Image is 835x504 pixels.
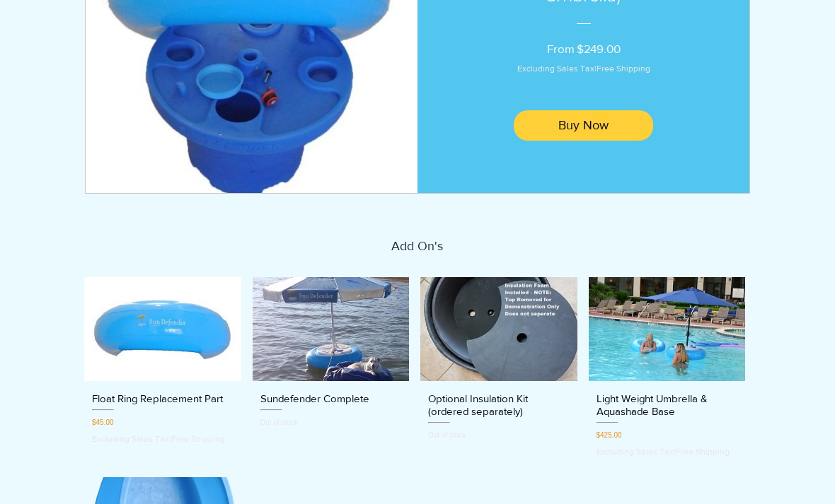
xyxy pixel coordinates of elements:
p: Add On's [139,239,696,253]
span: $425.00 [597,430,622,440]
span: $45.00 [92,417,114,428]
span: | [674,447,676,457]
div: Sundefender Complete gallery [253,277,410,466]
span: Excluding Sales Tax [517,64,594,74]
span: | [169,434,171,444]
div: Light Weight Umbrella & Aquashade Base gallery [589,277,746,466]
span: | [594,64,597,74]
div: Optional Insulation Kit (ordered separately) gallery [420,277,577,466]
div: Float Ring Replacement Part gallery [84,277,241,466]
button: Free Shipping [676,446,730,458]
a: Float Ring Replacement Part$45.00Excluding Sales Tax|Free Shipping [92,392,234,457]
button: Free Shipping [171,433,225,445]
a: Sundefender CompleteOut of stock [260,392,402,457]
span: Excluding Sales Tax [92,434,169,444]
h3: Float Ring Replacement Part [92,392,223,405]
h3: Sundefender Complete [260,392,369,405]
span: From $249.00 [547,42,621,55]
span: Out of stock [428,430,466,440]
a: Light Weight Umbrella & Aquashade Base$425.00Excluding Sales Tax|Free Shipping [597,392,738,457]
span: Buy Now [525,116,641,135]
button: Free Shipping [597,63,650,75]
span: Out of stock [260,417,298,428]
span: Excluding Sales Tax [597,447,674,457]
h3: Optional Insulation Kit (ordered separately) [428,392,570,418]
h3: Light Weight Umbrella & Aquashade Base [597,392,738,418]
button: Buy Now [514,110,652,141]
a: Optional Insulation Kit (ordered separately)Out of stock [428,392,570,457]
